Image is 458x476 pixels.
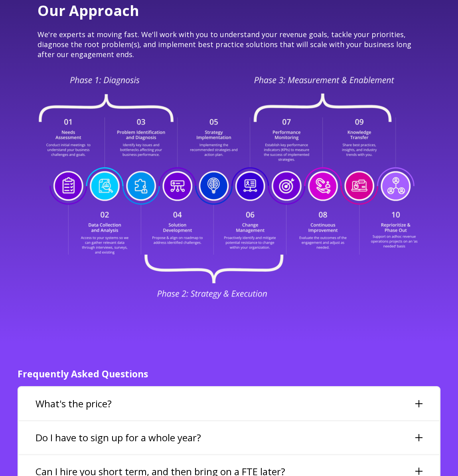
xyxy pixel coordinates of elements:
span: We're experts at moving fast. We'll work with you to understand your revenue goals, tackle your p... [38,30,411,59]
span: Our Approach [38,1,139,20]
span: Frequently Asked Questions [18,367,148,380]
img: Lean Layer Fractional Revenue Operations Process and Approach [38,72,420,301]
h3: Do I have to sign up for a whole year? [36,431,201,444]
h3: What's the price? [36,397,112,411]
